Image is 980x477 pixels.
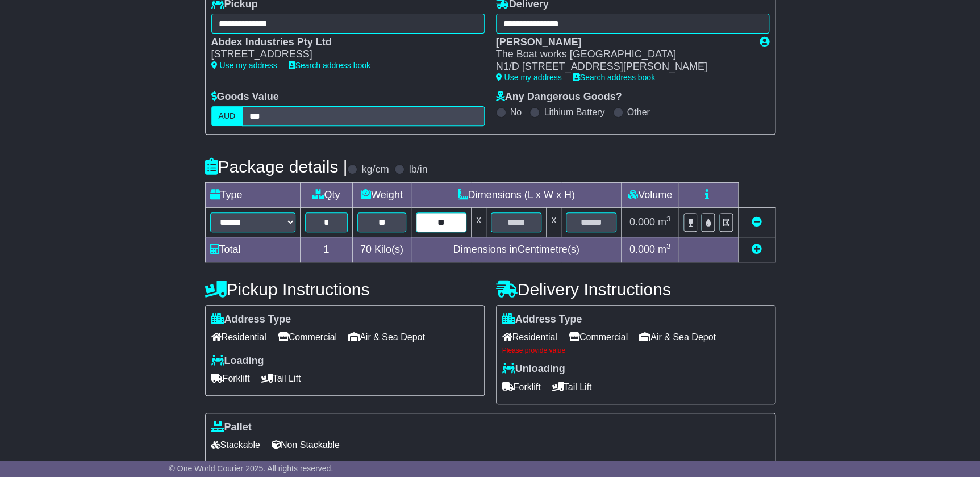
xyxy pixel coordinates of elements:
[502,328,557,346] span: Residential
[510,107,522,118] label: No
[496,280,775,299] h4: Delivery Instructions
[547,207,561,237] td: x
[544,107,604,118] label: Lithium Battery
[471,207,486,237] td: x
[211,48,473,61] div: [STREET_ADDRESS]
[629,216,655,228] span: 0.000
[211,91,279,103] label: Goods Value
[411,237,622,262] td: Dimensions in Centimetre(s)
[211,106,243,126] label: AUD
[622,182,678,207] td: Volume
[169,464,333,473] span: © One World Courier 2025. All rights reserved.
[408,164,427,176] label: lb/in
[639,328,716,346] span: Air & Sea Depot
[502,346,769,354] div: Please provide value
[289,61,370,70] a: Search address book
[211,328,266,346] span: Residential
[300,237,353,262] td: 1
[496,48,748,61] div: The Boat works [GEOGRAPHIC_DATA]
[573,73,655,82] a: Search address book
[353,182,411,207] td: Weight
[205,237,300,262] td: Total
[300,182,353,207] td: Qty
[211,355,264,367] label: Loading
[348,328,425,346] span: Air & Sea Depot
[629,244,655,255] span: 0.000
[205,280,485,299] h4: Pickup Instructions
[496,36,748,49] div: [PERSON_NAME]
[361,164,389,176] label: kg/cm
[666,215,671,223] sup: 3
[211,421,252,434] label: Pallet
[666,242,671,250] sup: 3
[502,363,565,375] label: Unloading
[502,378,541,396] span: Forklift
[205,182,300,207] td: Type
[658,216,671,228] span: m
[278,328,337,346] span: Commercial
[411,182,622,207] td: Dimensions (L x W x H)
[496,61,748,73] div: N1/D [STREET_ADDRESS][PERSON_NAME]
[502,313,582,326] label: Address Type
[496,91,622,103] label: Any Dangerous Goods?
[211,436,260,454] span: Stackable
[261,370,301,387] span: Tail Lift
[353,237,411,262] td: Kilo(s)
[552,378,592,396] span: Tail Lift
[752,216,762,228] a: Remove this item
[211,370,250,387] span: Forklift
[496,73,562,82] a: Use my address
[627,107,650,118] label: Other
[658,244,671,255] span: m
[211,313,291,326] label: Address Type
[752,244,762,255] a: Add new item
[211,61,277,70] a: Use my address
[569,328,628,346] span: Commercial
[205,157,348,176] h4: Package details |
[211,36,473,49] div: Abdex Industries Pty Ltd
[360,244,372,255] span: 70
[272,436,340,454] span: Non Stackable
